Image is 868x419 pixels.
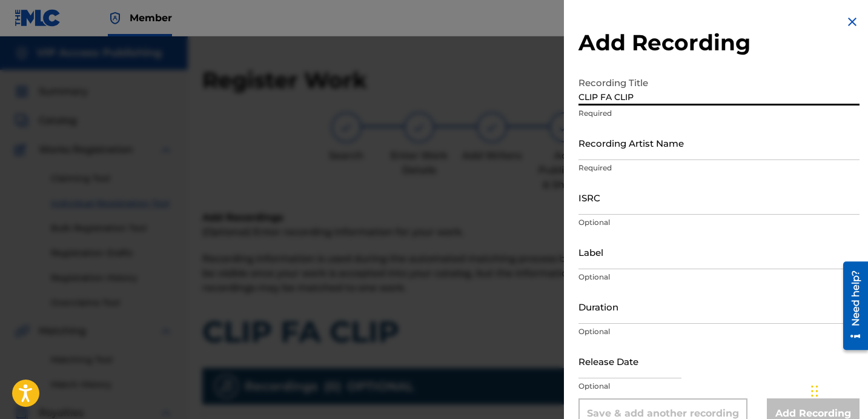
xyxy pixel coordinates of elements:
[834,256,868,354] iframe: Resource Center
[15,9,61,27] img: MLC Logo
[578,272,860,283] p: Optional
[130,11,172,25] span: Member
[578,163,860,173] p: Required
[578,326,860,337] p: Optional
[807,361,868,419] iframe: Chat Widget
[108,11,122,25] img: Top Rightsholder
[578,381,860,392] p: Optional
[578,29,860,56] h2: Add Recording
[578,217,860,228] p: Optional
[578,108,860,119] p: Required
[811,373,818,409] div: Drag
